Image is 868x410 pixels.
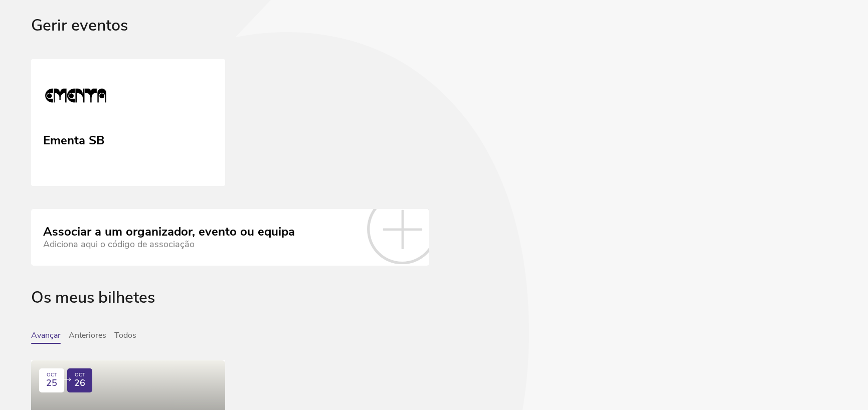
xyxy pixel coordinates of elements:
button: Todos [114,331,136,344]
div: Gerir eventos [31,17,837,59]
div: Associar a um organizador, evento ou equipa [43,225,295,239]
span: 26 [74,378,85,388]
a: Ementa SB Ementa SB [31,59,225,186]
div: OCT [75,372,85,378]
button: Anteriores [69,331,106,344]
div: Ementa SB [43,130,104,148]
div: Adiciona aqui o código de associação [43,239,295,250]
a: Associar a um organizador, evento ou equipa Adiciona aqui o código de associação [31,209,429,265]
div: OCT [47,372,57,378]
img: Ementa SB [43,75,108,120]
div: Os meus bilhetes [31,289,837,331]
button: Avançar [31,331,61,344]
span: 25 [46,378,57,388]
